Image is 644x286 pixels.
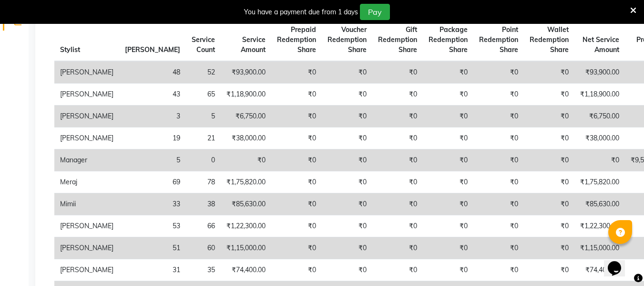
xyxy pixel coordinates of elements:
td: 48 [119,61,186,84]
td: ₹0 [473,171,524,193]
td: ₹1,75,820.00 [574,171,625,193]
td: 3 [119,106,186,127]
iframe: chat widget [604,248,634,276]
td: Mimii [54,193,119,215]
td: ₹0 [372,61,423,84]
td: [PERSON_NAME] [54,84,119,106]
td: ₹0 [322,84,372,106]
td: [PERSON_NAME] [54,127,119,149]
span: Gift Redemption Share [378,25,417,54]
td: 38 [186,193,221,215]
td: 78 [186,171,221,193]
span: Service Count [192,35,215,54]
td: ₹93,900.00 [574,61,625,84]
td: 66 [186,215,221,237]
td: 33 [119,193,186,215]
td: ₹0 [524,171,574,193]
td: ₹0 [423,149,473,171]
td: ₹0 [221,149,271,171]
td: 52 [186,61,221,84]
td: ₹0 [574,149,625,171]
td: 51 [119,237,186,259]
td: ₹74,400.00 [221,259,271,281]
span: [PERSON_NAME] [125,45,180,54]
td: ₹0 [524,61,574,84]
td: ₹0 [372,84,423,106]
td: ₹38,000.00 [221,127,271,149]
td: ₹0 [423,84,473,106]
td: ₹0 [372,149,423,171]
button: Pay [360,4,390,20]
td: ₹0 [372,127,423,149]
td: ₹0 [271,84,322,106]
td: ₹0 [372,193,423,215]
span: Wallet Redemption Share [530,25,569,54]
td: 19 [119,127,186,149]
td: 0 [186,149,221,171]
span: Service Amount [241,35,266,54]
td: ₹0 [524,84,574,106]
td: [PERSON_NAME] [54,61,119,84]
td: ₹0 [271,215,322,237]
td: 5 [186,106,221,127]
td: ₹0 [423,127,473,149]
td: ₹0 [473,149,524,171]
td: ₹0 [473,106,524,127]
td: ₹1,22,300.00 [574,215,625,237]
td: ₹0 [423,171,473,193]
td: ₹0 [271,127,322,149]
td: ₹1,75,820.00 [221,171,271,193]
td: ₹1,22,300.00 [221,215,271,237]
td: ₹0 [322,171,372,193]
td: ₹0 [271,61,322,84]
td: ₹85,630.00 [221,193,271,215]
td: Manager [54,149,119,171]
td: ₹6,750.00 [574,106,625,127]
td: ₹0 [271,149,322,171]
td: ₹0 [271,171,322,193]
td: [PERSON_NAME] [54,215,119,237]
td: ₹0 [473,193,524,215]
td: ₹0 [271,259,322,281]
span: Prepaid Redemption Share [277,25,316,54]
td: ₹0 [524,127,574,149]
td: ₹0 [473,84,524,106]
td: [PERSON_NAME] [54,237,119,259]
td: 65 [186,84,221,106]
td: ₹0 [322,106,372,127]
td: ₹0 [524,193,574,215]
td: ₹0 [473,237,524,259]
td: ₹1,18,900.00 [221,84,271,106]
td: ₹0 [372,215,423,237]
td: ₹6,750.00 [221,106,271,127]
div: You have a payment due from 1 days [244,7,358,17]
td: ₹0 [423,193,473,215]
td: 60 [186,237,221,259]
td: ₹0 [524,259,574,281]
td: ₹0 [322,193,372,215]
span: Net Service Amount [583,35,619,54]
span: Voucher Redemption Share [327,25,367,54]
td: 53 [119,215,186,237]
span: Package Redemption Share [429,25,468,54]
td: [PERSON_NAME] [54,106,119,127]
td: ₹0 [271,237,322,259]
span: Stylist [60,45,80,54]
td: ₹0 [473,259,524,281]
td: 31 [119,259,186,281]
td: 21 [186,127,221,149]
td: ₹0 [372,106,423,127]
td: ₹0 [372,237,423,259]
td: ₹0 [473,127,524,149]
td: ₹0 [423,61,473,84]
td: ₹0 [423,237,473,259]
td: ₹0 [524,106,574,127]
td: ₹0 [322,61,372,84]
td: ₹74,400.00 [574,259,625,281]
td: 69 [119,171,186,193]
td: ₹0 [322,259,372,281]
td: ₹1,15,000.00 [574,237,625,259]
td: Meraj [54,171,119,193]
td: ₹93,900.00 [221,61,271,84]
td: ₹0 [524,215,574,237]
